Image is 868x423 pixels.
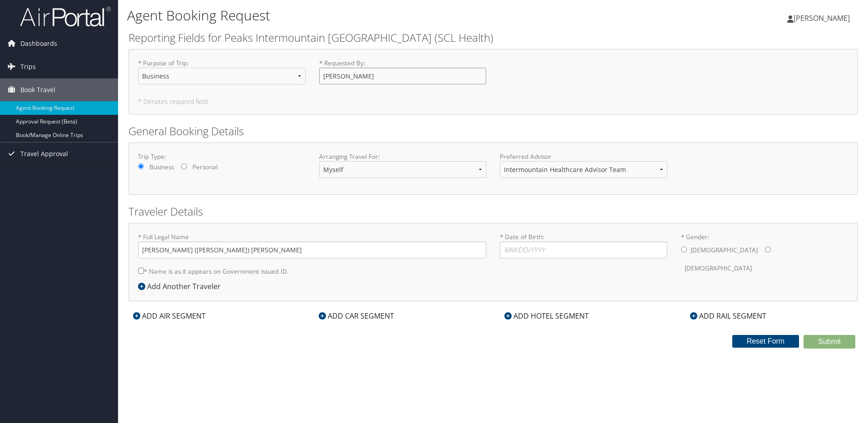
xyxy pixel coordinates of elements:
label: Arranging Travel For: [319,152,487,161]
input: * Name is as it appears on Government issued ID. [138,268,144,274]
div: ADD RAIL SEGMENT [686,310,771,321]
button: Reset Form [732,335,799,348]
input: * Gender:[DEMOGRAPHIC_DATA][DEMOGRAPHIC_DATA] [765,246,771,252]
label: * Purpose of Trip : [138,59,306,92]
div: ADD HOTEL SEGMENT [500,310,593,321]
label: [DEMOGRAPHIC_DATA] [685,260,752,277]
label: * Name is as it appears on Government issued ID. [138,263,289,280]
label: * Gender: [681,232,848,277]
label: * Requested By : [319,59,487,84]
label: * Date of Birth: [500,232,667,258]
label: Personal [192,162,217,172]
span: Trips [20,55,36,78]
label: * Full Legal Name [138,232,486,258]
span: Book Travel [20,79,55,101]
label: Business [149,162,174,172]
label: [DEMOGRAPHIC_DATA] [690,241,758,259]
label: Preferred Advisor [500,152,667,161]
h2: Traveler Details [128,204,858,219]
label: Trip Type: [138,152,306,161]
input: * Gender:[DEMOGRAPHIC_DATA][DEMOGRAPHIC_DATA] [681,246,687,252]
h2: General Booking Details [128,123,858,139]
span: Dashboards [20,32,57,55]
select: * Purpose of Trip: [138,68,306,84]
span: [PERSON_NAME] [794,13,850,23]
div: ADD CAR SEGMENT [314,310,399,321]
a: [PERSON_NAME] [787,5,859,32]
div: Add Another Traveler [138,281,225,292]
h2: Reporting Fields for Peaks Intermountain [GEOGRAPHIC_DATA] (SCL Health) [128,30,858,45]
input: * Full Legal Name [138,241,486,258]
input: * Date of Birth: [500,241,667,258]
input: * Requested By: [319,68,487,84]
span: Travel Approval [20,143,68,165]
h5: * Denotes required field [138,98,848,105]
h1: Agent Booking Request [127,6,615,25]
button: Submit [804,335,855,349]
div: ADD AIR SEGMENT [128,310,210,321]
img: airportal-logo.png [20,6,111,27]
